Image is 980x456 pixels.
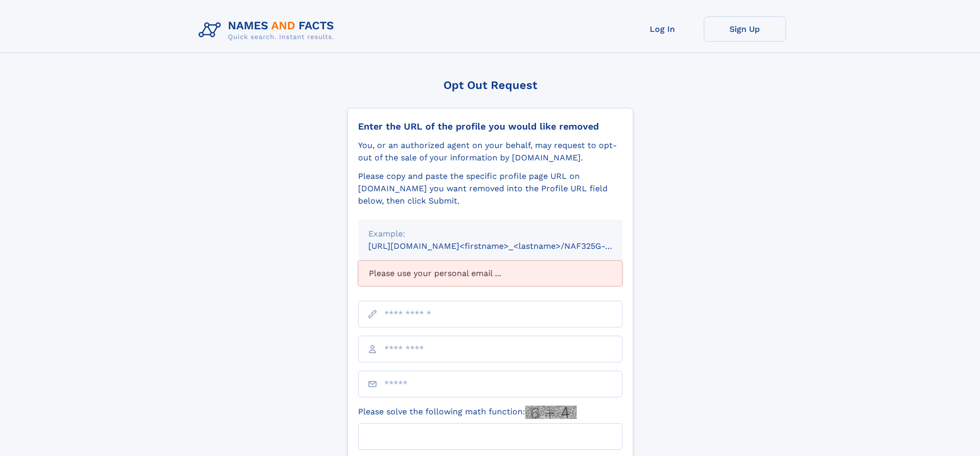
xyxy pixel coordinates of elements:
div: Opt Out Request [347,79,633,92]
div: Please copy and paste the specific profile page URL on [DOMAIN_NAME] you want removed into the Pr... [358,170,622,207]
div: Please use your personal email ... [358,261,622,286]
label: Please solve the following math function: [358,406,577,419]
div: You, or an authorized agent on your behalf, may request to opt-out of the sale of your informatio... [358,139,622,164]
a: Log In [621,16,704,42]
small: [URL][DOMAIN_NAME]<firstname>_<lastname>/NAF325G-xxxxxxxx [368,241,642,251]
div: Example: [368,228,612,240]
a: Sign Up [704,16,786,42]
div: Enter the URL of the profile you would like removed [358,121,622,132]
img: Logo Names and Facts [194,16,343,44]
